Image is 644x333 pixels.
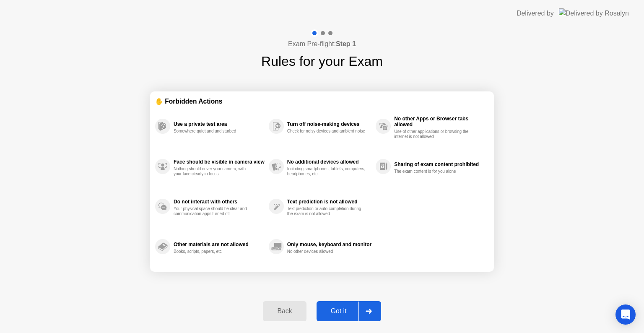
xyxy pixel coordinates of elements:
[174,242,265,247] div: Other materials are not allowed
[287,129,366,134] div: Check for noisy devices and ambient noise
[317,301,381,321] button: Got it
[174,206,253,216] div: Your physical space should be clear and communication apps turned off
[615,304,636,325] div: Open Intercom Messenger
[288,39,356,49] h4: Exam Pre-flight:
[174,199,265,205] div: Do not interact with others
[319,307,358,315] div: Got it
[394,129,473,139] div: Use of other applications or browsing the internet is not allowed
[174,249,253,254] div: Books, scripts, papers, etc
[394,161,485,167] div: Sharing of exam content prohibited
[394,116,485,127] div: No other Apps or Browser tabs allowed
[287,249,366,254] div: No other devices allowed
[394,169,473,174] div: The exam content is for you alone
[174,129,253,134] div: Somewhere quiet and undisturbed
[261,51,383,71] h1: Rules for your Exam
[336,40,356,47] b: Step 1
[174,121,265,127] div: Use a private test area
[174,166,253,177] div: Nothing should cover your camera, with your face clearly in focus
[265,307,304,315] div: Back
[287,242,371,247] div: Only mouse, keyboard and monitor
[155,96,489,106] div: ✋ Forbidden Actions
[287,199,371,205] div: Text prediction is not allowed
[559,8,629,18] img: Delivered by Rosalyn
[287,159,371,165] div: No additional devices allowed
[287,206,366,216] div: Text prediction or auto-completion during the exam is not allowed
[287,166,366,177] div: Including smartphones, tablets, computers, headphones, etc.
[287,121,371,127] div: Turn off noise-making devices
[517,8,554,18] div: Delivered by
[174,159,265,165] div: Face should be visible in camera view
[263,301,306,321] button: Back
